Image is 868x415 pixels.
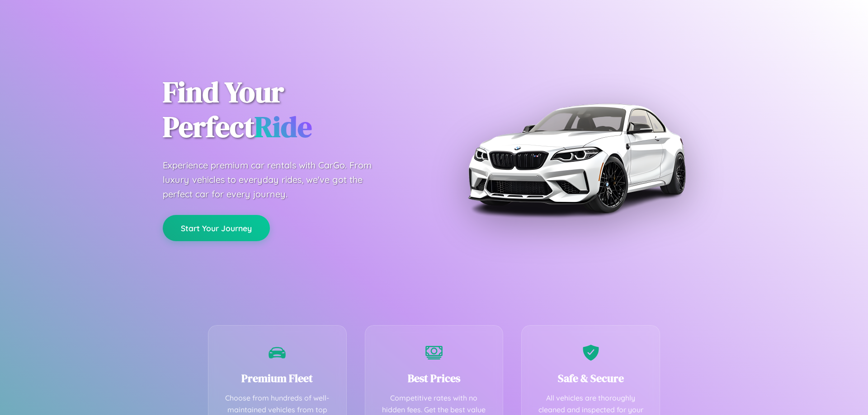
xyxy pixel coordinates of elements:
[163,75,420,145] h1: Find Your Perfect
[379,371,490,386] h3: Best Prices
[163,158,389,201] p: Experience premium car rentals with CarGo. From luxury vehicles to everyday rides, we've got the ...
[163,215,270,241] button: Start Your Journey
[463,45,689,271] img: Premium BMW car rental vehicle
[255,107,312,146] span: Ride
[222,371,333,386] h3: Premium Fleet
[535,371,646,386] h3: Safe & Secure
